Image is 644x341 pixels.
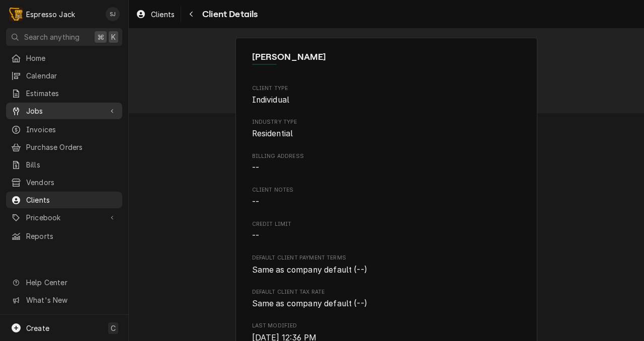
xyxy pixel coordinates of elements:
[252,152,521,174] div: Billing Address
[26,324,49,332] span: Create
[252,163,259,173] span: --
[252,128,521,140] span: Industry Type
[252,264,521,276] span: Default Client Payment Terms
[252,84,521,93] span: Client Type
[6,156,122,173] a: Bills
[252,94,521,106] span: Client Type
[6,85,122,102] a: Estimates
[183,6,199,22] button: Navigate back
[6,139,122,155] a: Purchase Orders
[252,298,521,310] span: Default Client Tax Rate
[26,9,75,20] div: Espresso Jack
[252,186,521,208] div: Client Notes
[26,106,102,116] span: Jobs
[6,67,122,84] a: Calendar
[252,230,521,242] span: Credit Limit
[252,162,521,174] span: Billing Address
[252,50,521,72] div: Client Information
[26,124,117,135] span: Invoices
[26,212,102,223] span: Pricebook
[6,103,122,119] a: Go to Jobs
[26,70,117,81] span: Calendar
[6,209,122,226] a: Go to Pricebook
[111,32,116,42] span: K
[252,299,367,308] span: Same as company default (--)
[6,228,122,244] a: Reports
[132,6,179,23] a: Clients
[252,254,521,276] div: Default Client Payment Terms
[26,177,117,188] span: Vendors
[6,28,122,46] button: Search anything⌘K
[252,118,521,140] div: Industry Type
[252,95,290,105] span: Individual
[24,32,79,42] span: Search anything
[6,274,122,291] a: Go to Help Center
[26,88,117,99] span: Estimates
[252,322,521,330] span: Last Modified
[111,323,116,333] span: C
[26,159,117,170] span: Bills
[252,288,521,310] div: Default Client Tax Rate
[252,118,521,126] span: Industry Type
[252,265,367,275] span: Same as company default (--)
[97,32,104,42] span: ⌘
[26,195,117,205] span: Clients
[252,220,521,242] div: Credit Limit
[199,8,258,21] span: Client Details
[252,84,521,106] div: Client Type
[252,129,293,138] span: Residential
[252,197,259,207] span: --
[26,53,117,63] span: Home
[106,7,120,21] div: SJ
[252,231,259,240] span: --
[9,7,23,21] div: Espresso Jack's Avatar
[26,277,116,288] span: Help Center
[6,174,122,191] a: Vendors
[26,231,117,241] span: Reports
[252,288,521,296] span: Default Client Tax Rate
[106,7,120,21] div: Samantha Janssen's Avatar
[6,292,122,308] a: Go to What's New
[252,50,521,64] span: Name
[26,295,116,305] span: What's New
[6,192,122,208] a: Clients
[252,152,521,160] span: Billing Address
[252,254,521,262] span: Default Client Payment Terms
[6,121,122,138] a: Invoices
[6,50,122,66] a: Home
[26,142,117,152] span: Purchase Orders
[9,7,23,21] div: E
[151,9,175,20] span: Clients
[252,196,521,208] span: Client Notes
[252,186,521,194] span: Client Notes
[252,220,521,228] span: Credit Limit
